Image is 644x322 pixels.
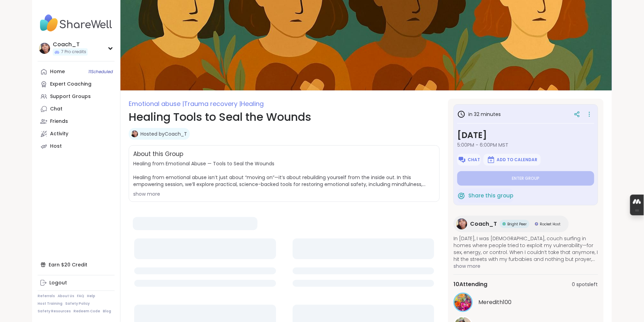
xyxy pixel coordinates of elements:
[535,222,538,226] img: Rocket Host
[87,294,95,299] a: Help
[38,128,115,140] a: Activity
[38,294,55,299] a: Referrals
[61,49,86,55] span: 7 Pro credits
[58,294,74,299] a: About Us
[241,99,264,108] span: Healing
[38,90,115,103] a: Support Groups
[458,156,466,164] img: ShareWell Logomark
[50,143,62,150] div: Host
[453,263,598,270] span: show more
[129,109,440,125] h1: Healing Tools to Seal the Wounds
[133,191,435,197] div: show more
[49,280,67,286] div: Logout
[133,150,183,159] h2: About this Group
[50,118,68,125] div: Friends
[38,78,115,90] a: Expert Coaching
[497,157,537,163] span: Add to Calendar
[507,222,527,227] span: Bright Peer
[455,294,472,311] img: Meredith100
[470,220,497,228] span: Coach_T
[457,192,466,200] img: ShareWell Logomark
[74,309,100,314] a: Redeem Code
[484,154,541,166] button: Add to Calendar
[131,130,138,137] img: Coach_T
[77,294,84,299] a: FAQ
[502,222,506,226] img: Bright Peer
[133,160,435,188] span: Healing from Emotional Abuse — Tools to Seal the Wounds Healing from emotional abuse isn’t just a...
[453,216,569,232] a: Coach_TCoach_TBright PeerBright PeerRocket HostRocket Host
[50,130,68,137] div: Activity
[457,110,501,118] h3: in 32 minutes
[453,280,487,289] span: 10 Attending
[50,81,91,88] div: Expert Coaching
[572,281,598,288] span: 0 spots left
[457,129,594,142] h3: [DATE]
[457,154,481,166] button: Chat
[468,157,480,163] span: Chat
[53,41,88,48] div: Coach_T
[487,156,495,164] img: ShareWell Logomark
[38,258,115,271] div: Earn $20 Credit
[50,68,65,75] div: Home
[38,140,115,153] a: Host
[39,43,50,54] img: Coach_T
[453,235,598,263] span: In [DATE], I was [DEMOGRAPHIC_DATA], couch surfing in homes where people tried to exploit my vuln...
[468,192,513,200] span: Share this group
[103,309,111,314] a: Blog
[457,171,594,186] button: Enter group
[38,11,115,35] img: ShareWell Nav Logo
[457,142,594,148] span: 5:00PM - 6:00PM MST
[38,309,71,314] a: Safety Resources
[38,103,115,115] a: Chat
[456,218,467,230] img: Coach_T
[38,301,62,306] a: Host Training
[540,222,560,227] span: Rocket Host
[184,99,241,108] span: Trauma recovery |
[140,130,187,137] a: Hosted byCoach_T
[38,277,115,289] a: Logout
[129,99,184,108] span: Emotional abuse |
[38,66,115,78] a: Home11Scheduled
[50,106,62,113] div: Chat
[457,188,513,203] button: Share this group
[88,69,113,75] span: 11 Scheduled
[65,301,90,306] a: Safety Policy
[478,298,511,306] span: Meredith100
[50,93,91,100] div: Support Groups
[512,176,540,181] span: Enter group
[38,115,115,128] a: Friends
[453,293,598,312] a: Meredith100Meredith100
